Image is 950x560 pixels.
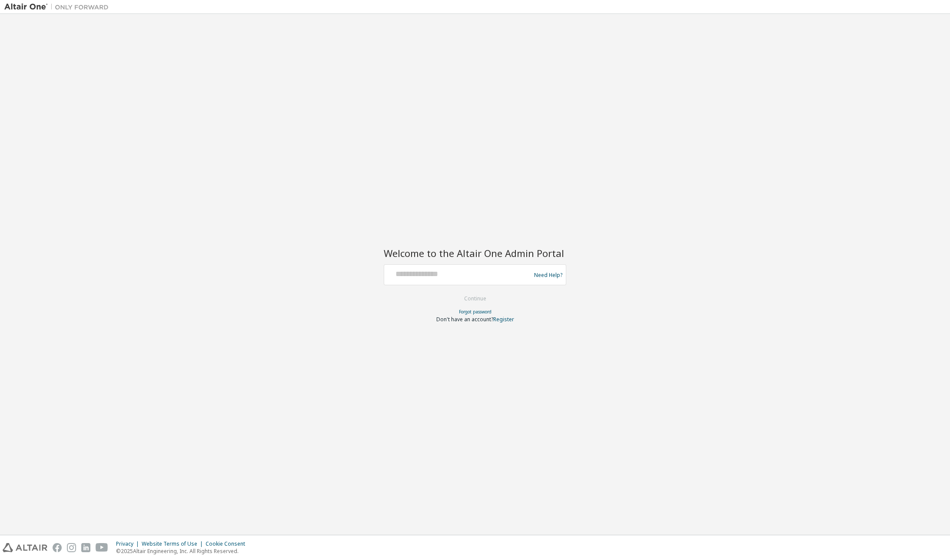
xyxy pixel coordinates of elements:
[67,543,76,552] img: instagram.svg
[96,543,108,552] img: youtube.svg
[206,540,250,547] div: Cookie Consent
[53,543,62,552] img: facebook.svg
[4,3,113,11] img: Altair One
[534,275,562,275] a: Need Help?
[142,540,206,547] div: Website Terms of Use
[384,247,566,259] h2: Welcome to the Altair One Admin Portal
[116,547,250,555] p: © 2025 Altair Engineering, Inc. All Rights Reserved.
[116,540,142,547] div: Privacy
[459,309,492,315] a: Forgot password
[81,543,90,552] img: linkedin.svg
[436,316,493,323] span: Don't have an account?
[3,543,47,552] img: altair_logo.svg
[493,316,514,323] a: Register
